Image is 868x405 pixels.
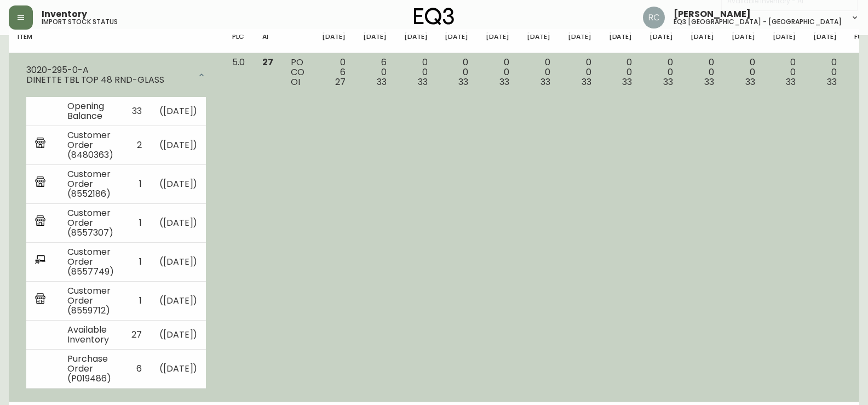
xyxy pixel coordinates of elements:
img: retail_report.svg [35,215,45,229]
th: [DATE] [600,29,641,53]
div: 3020-295-0-A [26,65,191,75]
td: Available Inventory [59,320,123,349]
span: [PERSON_NAME] [674,10,751,19]
div: 0 0 [568,58,591,87]
div: 0 0 [773,58,796,87]
td: 1 [123,281,151,320]
img: logo [414,8,455,25]
td: Customer Order (8552186) [59,164,123,203]
img: retail_report.svg [35,176,45,190]
span: 27 [335,76,346,88]
th: PLC [223,29,254,53]
span: 27 [262,56,273,69]
td: Customer Order (8480363) [59,126,123,164]
div: 0 0 [649,58,673,87]
td: ( [DATE] ) [151,203,206,242]
span: 33 [663,76,673,88]
td: 1 [123,164,151,203]
td: 5.0 [223,53,254,402]
span: 33 [541,76,550,88]
img: retail_report.svg [35,293,45,306]
span: 33 [582,76,591,88]
td: 1 [123,203,151,242]
td: ( [DATE] ) [151,349,206,388]
div: 0 0 [404,58,428,87]
img: 75cc83b809079a11c15b21e94bbc0507 [643,7,665,28]
span: 33 [704,76,714,88]
span: OI [291,76,300,88]
td: ( [DATE] ) [151,97,206,126]
th: Item [9,29,223,53]
span: 33 [622,76,632,88]
td: ( [DATE] ) [151,164,206,203]
th: [DATE] [354,29,395,53]
div: 0 0 [609,58,633,87]
td: 1 [123,242,151,281]
div: 0 0 [527,58,550,87]
span: Inventory [42,10,87,19]
td: ( [DATE] ) [151,126,206,164]
div: DINETTE TBL TOP 48 RND-GLASS [26,75,191,85]
div: 0 0 [813,58,837,87]
span: 33 [499,76,509,88]
td: Customer Order (8557749) [59,242,123,281]
th: [DATE] [395,29,436,53]
td: 27 [123,320,151,349]
span: 33 [745,76,755,88]
h5: import stock status [42,19,118,25]
div: 0 0 [691,58,714,87]
th: [DATE] [764,29,805,53]
th: [DATE] [518,29,559,53]
td: Opening Balance [59,97,123,126]
th: [DATE] [723,29,764,53]
td: 2 [123,126,151,164]
td: Customer Order (8557307) [59,203,123,242]
div: 0 0 [732,58,755,87]
img: ecommerce_report.svg [35,254,45,267]
td: ( [DATE] ) [151,281,206,320]
th: [DATE] [559,29,600,53]
td: ( [DATE] ) [151,242,206,281]
img: retail_report.svg [35,138,45,151]
div: 6 0 [363,58,387,87]
th: [DATE] [477,29,518,53]
span: 33 [786,76,796,88]
div: PO CO [291,58,304,87]
th: [DATE] [804,29,846,53]
th: [DATE] [436,29,477,53]
div: 0 0 [486,58,509,87]
div: 0 6 [322,58,346,87]
div: 3020-295-0-ADINETTE TBL TOP 48 RND-GLASS [18,58,215,93]
h5: eq3 [GEOGRAPHIC_DATA] - [GEOGRAPHIC_DATA] [674,19,842,25]
td: 6 [123,349,151,388]
td: Customer Order (8559712) [59,281,123,320]
span: 33 [458,76,468,88]
td: ( [DATE] ) [151,320,206,349]
td: Purchase Order (P019486) [59,349,123,388]
span: 33 [827,76,837,88]
th: AI [254,29,282,53]
th: [DATE] [313,29,354,53]
th: [DATE] [641,29,682,53]
div: 0 0 [445,58,468,87]
span: 33 [418,76,428,88]
td: 33 [123,97,151,126]
th: [DATE] [682,29,723,53]
span: 33 [377,76,387,88]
